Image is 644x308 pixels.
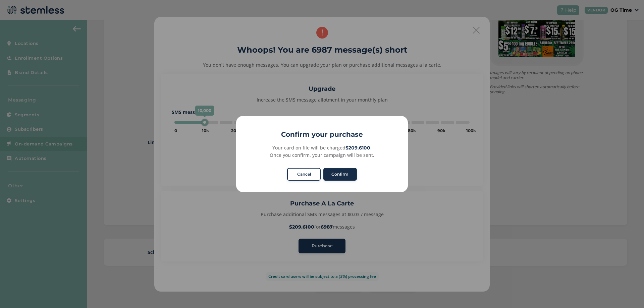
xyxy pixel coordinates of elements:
[236,129,408,139] h2: Confirm your purchase
[323,168,357,181] button: Confirm
[610,276,644,308] iframe: Chat Widget
[287,168,321,181] button: Cancel
[345,145,370,151] strong: $209.6100
[244,144,400,159] div: Your card on file will be charged . Once you confirm, your campaign will be sent.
